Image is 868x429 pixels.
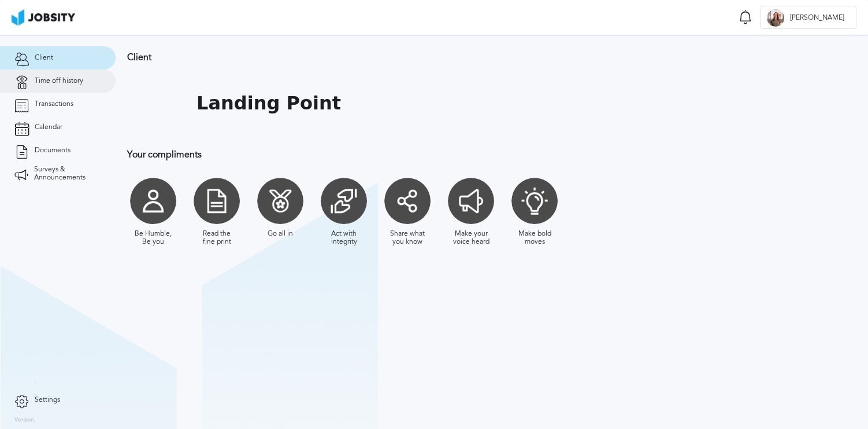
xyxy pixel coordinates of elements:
span: Calendar [35,123,62,131]
div: E [767,9,784,27]
h3: Your compliments [127,149,754,160]
button: E[PERSON_NAME] [761,6,856,29]
img: ab4bad089aa723f57921c736e9817d99.png [12,9,75,25]
div: Act with integrity [324,230,364,246]
h1: Landing Point [196,93,341,114]
div: Go all in [268,230,293,238]
span: Client [35,54,53,62]
div: Read the fine print [196,230,237,246]
h3: Client [127,52,754,63]
span: Time off history [35,77,83,85]
label: Version: [14,417,36,424]
div: Make bold moves [514,230,555,246]
div: Make your voice heard [451,230,491,246]
span: Transactions [35,100,73,108]
span: Documents [35,146,71,155]
div: Share what you know [387,230,428,246]
span: Settings [35,396,60,404]
div: Be Humble, Be you [133,230,173,246]
span: [PERSON_NAME] [784,14,850,22]
span: Surveys & Announcements [34,166,101,182]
